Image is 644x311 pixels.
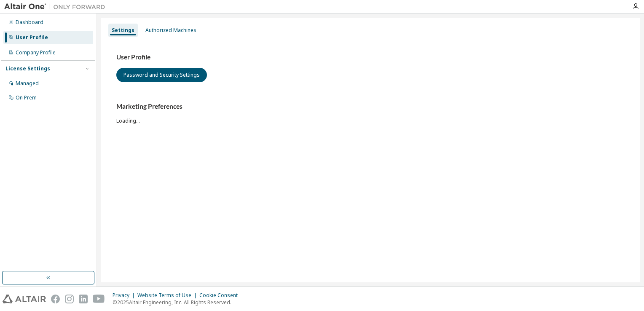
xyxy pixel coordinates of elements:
[65,295,74,303] img: instagram.svg
[16,49,56,56] div: Company Profile
[16,94,37,101] div: On Prem
[5,65,50,72] div: License Settings
[116,102,625,124] div: Loading...
[137,292,199,299] div: Website Terms of Use
[51,295,60,303] img: facebook.svg
[113,292,137,299] div: Privacy
[112,27,134,34] div: Settings
[16,80,39,87] div: Managed
[16,34,48,41] div: User Profile
[199,292,243,299] div: Cookie Consent
[113,299,243,306] p: © 2025 Altair Engineering, Inc. All Rights Reserved.
[4,3,110,11] img: Altair One
[16,19,43,26] div: Dashboard
[93,295,105,303] img: youtube.svg
[79,295,88,303] img: linkedin.svg
[116,53,625,62] h3: User Profile
[145,27,196,34] div: Authorized Machines
[116,102,625,111] h3: Marketing Preferences
[3,295,46,303] img: altair_logo.svg
[116,68,207,82] button: Password and Security Settings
